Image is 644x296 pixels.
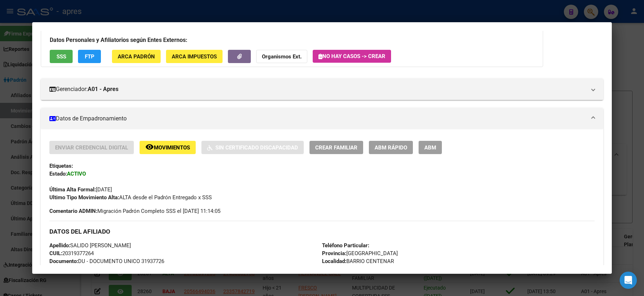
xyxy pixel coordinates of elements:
mat-icon: remove_red_eye [145,143,154,151]
span: [DATE] [49,186,112,193]
span: 20319377264 [49,250,94,257]
button: SSS [50,50,73,63]
div: Open Intercom Messenger [620,272,637,289]
button: ABM [419,141,442,154]
mat-panel-title: Gerenciador: [49,85,586,94]
strong: Etiquetas: [49,163,73,169]
mat-expansion-panel-header: Gerenciador:A01 - Apres [41,78,603,100]
strong: Documento: [49,258,78,264]
strong: ACTIVO [67,171,86,177]
h3: DATOS DEL AFILIADO [49,228,595,235]
strong: Organismos Ext. [262,53,302,60]
span: ALTA desde el Padrón Entregado x SSS [49,194,212,201]
span: ARCA Impuestos [172,53,217,60]
button: ARCA Impuestos [166,50,223,63]
button: ABM Rápido [369,141,413,154]
span: FTP [85,53,94,60]
button: ARCA Padrón [112,50,161,63]
strong: Estado: [49,171,67,177]
button: Organismos Ext. [256,50,307,63]
strong: Localidad: [322,258,346,264]
span: ARCA Padrón [118,53,155,60]
button: Enviar Credencial Digital [49,141,134,154]
span: Migración Padrón Completo SSS el [DATE] 11:14:05 [49,207,220,215]
span: ABM Rápido [375,144,407,151]
span: DU - DOCUMENTO UNICO 31937726 [49,258,164,264]
button: No hay casos -> Crear [313,50,391,63]
strong: Provincia: [322,250,346,257]
strong: A01 - Apres [88,85,118,94]
mat-expansion-panel-header: Datos de Empadronamiento [41,108,603,129]
span: Enviar Credencial Digital [55,144,128,151]
strong: Última Alta Formal: [49,186,96,193]
strong: Comentario ADMIN: [49,208,97,214]
span: BARRIO CENTENAR [322,258,394,264]
button: Crear Familiar [309,141,363,154]
strong: Apellido: [49,242,70,249]
span: Crear Familiar [315,144,357,151]
strong: Teléfono Particular: [322,242,369,249]
span: ABM [424,144,436,151]
button: Sin Certificado Discapacidad [201,141,304,154]
span: Movimientos [154,144,190,151]
strong: CUIL: [49,250,62,257]
button: Movimientos [140,141,196,154]
button: FTP [78,50,101,63]
span: SSS [57,53,66,60]
mat-panel-title: Datos de Empadronamiento [49,114,586,123]
span: Sin Certificado Discapacidad [215,144,298,151]
span: SALIDO [PERSON_NAME] [49,242,131,249]
span: No hay casos -> Crear [318,53,385,59]
span: [GEOGRAPHIC_DATA] [322,250,398,257]
strong: Ultimo Tipo Movimiento Alta: [49,194,119,201]
h3: Datos Personales y Afiliatorios según Entes Externos: [50,36,534,44]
